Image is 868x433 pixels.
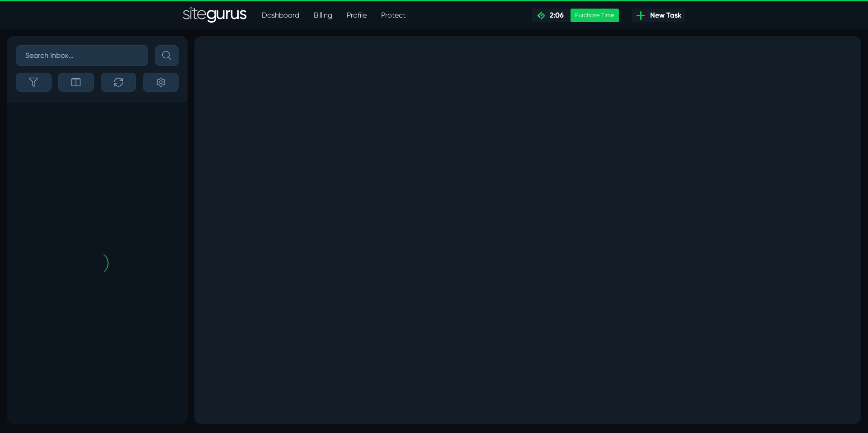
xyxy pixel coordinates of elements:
[16,45,148,66] input: Search Inbox...
[307,6,340,24] a: Billing
[571,9,619,22] div: Purchase Time
[532,9,619,22] a: 2:06 Purchase Time
[646,10,681,21] span: New Task
[183,6,247,24] img: Sitegurus Logo
[374,6,413,24] a: Protect
[255,6,307,24] a: Dashboard
[183,6,247,24] a: SiteGurus
[340,6,374,24] a: Profile
[632,9,685,22] a: New Task
[546,11,564,19] span: 2:06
